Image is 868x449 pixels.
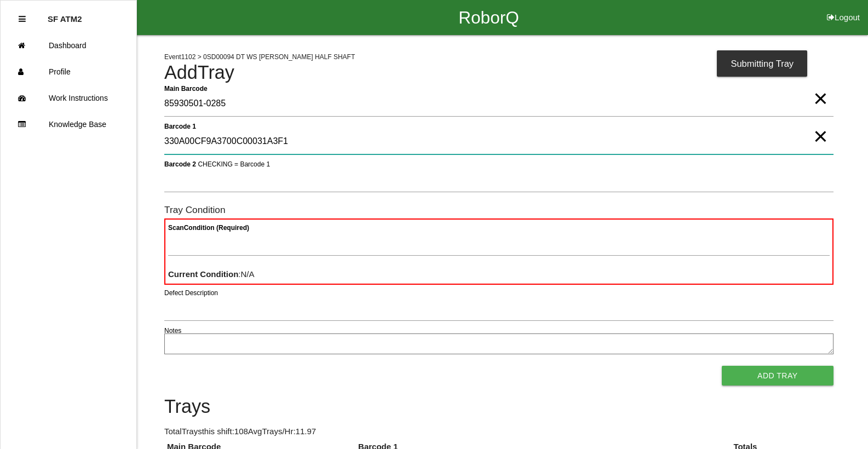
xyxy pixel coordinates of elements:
[164,62,833,83] h4: Add Tray
[164,84,208,92] b: Main Barcode
[168,224,249,232] b: Scan Condition (Required)
[164,425,833,438] p: Total Trays this shift: 108 Avg Trays /Hr: 11.97
[813,77,827,99] span: Clear Input
[164,160,196,168] b: Barcode 2
[1,85,136,111] a: Work Instructions
[1,59,136,85] a: Profile
[164,326,181,336] label: Notes
[164,205,833,215] h6: Tray Condition
[164,396,833,417] h4: Trays
[168,269,238,279] b: Current Condition
[168,269,255,279] span: : N/A
[19,6,26,32] div: Close
[813,114,827,136] span: Clear Input
[198,160,270,168] span: CHECKING = Barcode 1
[164,288,218,298] label: Defect Description
[717,50,807,77] div: Submitting Tray
[1,111,136,137] a: Knowledge Base
[164,122,196,130] b: Barcode 1
[164,53,355,61] span: Event 1102 > 0SD00094 DT WS [PERSON_NAME] HALF SHAFT
[1,32,136,59] a: Dashboard
[722,366,833,385] button: Add Tray
[164,91,833,117] input: Required
[48,6,82,24] p: SF ATM2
